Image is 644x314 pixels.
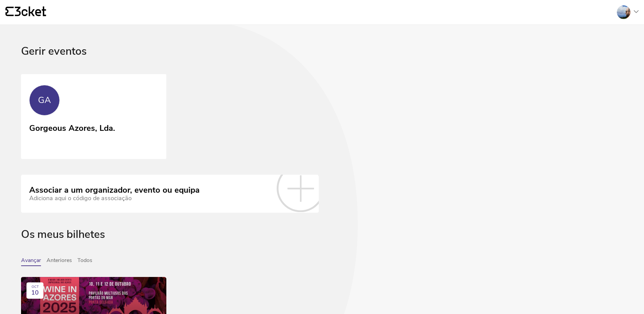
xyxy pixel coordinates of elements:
[21,45,623,74] div: Gerir eventos
[77,257,92,266] button: Todos
[38,95,51,105] div: GA
[21,228,623,257] div: Os meus bilhetes
[47,257,72,266] button: Anteriores
[29,121,115,133] div: Gorgeous Azores, Lda.
[5,6,46,18] a: {' '}
[5,7,14,16] g: {' '}
[21,175,319,213] a: Associar a um organizador, evento ou equipa Adiciona aqui o código de associação
[29,195,200,202] div: Adiciona aqui o código de associação
[21,257,41,266] button: Avançar
[31,289,39,296] span: 10
[21,74,166,159] a: GA Gorgeous Azores, Lda.
[29,186,200,195] div: Associar a um organizador, evento ou equipa
[32,285,39,289] div: OCT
